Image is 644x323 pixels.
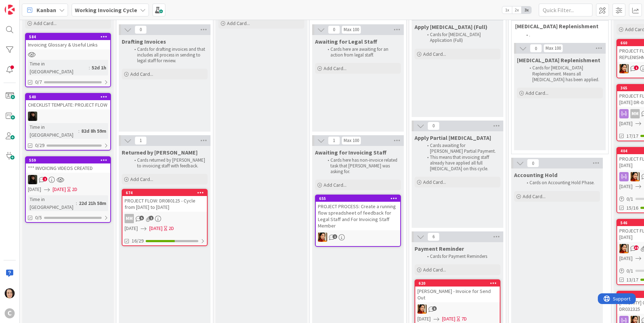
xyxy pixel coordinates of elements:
div: 584 [29,34,110,39]
img: Visit kanbanzone.com [5,5,15,15]
span: 5 [432,306,437,311]
span: 0/5 [35,214,42,221]
span: 0 / 1 [626,195,633,203]
span: Add Card... [34,20,57,26]
span: 16/29 [132,237,144,245]
span: 6 [427,233,440,241]
li: Cards here are awaiting for an action from legal staff. [324,47,400,58]
span: [DATE] [417,315,431,323]
li: . [522,32,600,38]
a: 559*** INVOICING VIDEOS CREATEDES[DATE][DATE]2DTime in [GEOGRAPHIC_DATA]:22d 21h 58m0/5 [25,156,111,223]
span: 3x [522,6,531,14]
span: 0 [530,44,542,53]
div: 584 [26,34,110,40]
span: Apply Retainer (Full) [415,23,488,30]
span: : [89,64,90,72]
div: 655 [319,196,400,201]
span: Retainer Replenishment [515,23,599,30]
img: ES [28,112,37,121]
div: Time in [GEOGRAPHIC_DATA] [28,60,89,75]
span: Support [15,1,33,10]
span: Kanban [37,6,56,14]
span: 17/17 [626,132,638,140]
img: ES [28,175,37,184]
span: 15/16 [626,204,638,212]
span: : [78,127,79,135]
img: PM [417,304,427,314]
span: [DATE] [28,186,41,193]
img: PM [619,244,629,253]
span: 5 [139,216,144,220]
div: 540 [29,94,110,99]
span: : [76,199,77,207]
span: 1 [634,65,639,70]
div: 620 [415,280,500,287]
div: 22d 21h 58m [77,199,108,207]
li: Cards for Payment Reminders [423,254,499,259]
span: 13/17 [626,276,638,284]
li: Cards awaiting for [PERSON_NAME] Partial Payment. [423,143,499,155]
div: MM [122,214,207,223]
span: 2x [512,6,522,14]
span: Awaiting for Invoicing Staff [315,149,387,156]
div: PROJECT PROCESS: Create a running flow spreadsheet of feedback for Legal Staff and For Invoicing ... [316,202,400,230]
div: 540 [26,94,110,100]
span: [DATE] [619,255,633,262]
span: Add Card... [423,51,446,57]
div: PM [415,304,500,314]
li: Cards for [MEDICAL_DATA] Replenishment. Means all [MEDICAL_DATA] has been applied. [526,65,602,83]
div: 52d 1h [90,64,108,72]
div: 2D [72,186,77,193]
div: Max 100 [546,47,561,50]
span: 1 [333,234,337,239]
div: *** INVOICING VIDEOS CREATED [26,163,110,173]
span: 35 [634,245,639,250]
span: Accounting Hold [514,171,557,178]
img: PM [318,233,327,242]
span: 0 / 1 [626,267,633,275]
span: [DATE] [442,315,455,323]
span: 2 [43,177,47,181]
span: 1 [135,136,147,145]
span: Add Card... [423,266,446,273]
li: Cards for drafting invoices and that includes all process in sending to legal staff for review. [130,47,207,64]
a: 655PROJECT PROCESS: Create a running flow spreadsheet of feedback for Legal Staff and For Invoici... [315,195,401,247]
span: [DATE] [149,225,163,232]
span: Add Card... [423,179,446,185]
span: Add Card... [526,90,548,96]
span: Add Card... [130,71,153,77]
div: MM [630,109,640,118]
span: Payment Reminder [415,245,464,252]
div: Time in [GEOGRAPHIC_DATA] [28,123,78,139]
span: 0 [328,25,340,34]
li: Cards returned by [PERSON_NAME] to invoicing staff with feedback. [130,157,207,169]
span: Drafting Invoices [122,38,166,45]
span: Apply Partial Retainer [415,134,491,141]
div: 655 [316,195,400,202]
span: Add Card... [523,193,546,200]
img: PM [619,64,629,73]
div: 620[PERSON_NAME] - Invoice for Send Out [415,280,500,302]
div: ES [26,112,110,121]
div: 559 [26,157,110,163]
div: C [5,308,15,318]
input: Quick Filter... [539,4,592,16]
div: Time in [GEOGRAPHIC_DATA] [28,195,76,211]
div: 674 [126,190,207,195]
span: 0 [527,159,539,167]
a: 674PROJECT FLOW: DR080125 - Cycle from [DATE] to [DATE]MM[DATE][DATE]2D16/29 [122,189,208,246]
span: Add Card... [324,182,347,188]
div: 2D [169,225,174,232]
div: MM [125,214,134,223]
span: 0 [135,25,147,34]
span: 1 [149,216,154,220]
div: PM [316,233,400,242]
div: [PERSON_NAME] - Invoice for Send Out [415,287,500,302]
div: 82d 8h 59m [79,127,108,135]
div: PROJECT FLOW: DR080125 - Cycle from [DATE] to [DATE] [122,196,207,212]
img: BL [5,288,15,298]
span: [DATE] [125,225,138,232]
div: CHECKLIST TEMPLATE: PROJECT FLOW [26,100,110,109]
div: Max 100 [344,28,359,31]
li: Cards on Accounting Hold Phase. [523,180,599,186]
